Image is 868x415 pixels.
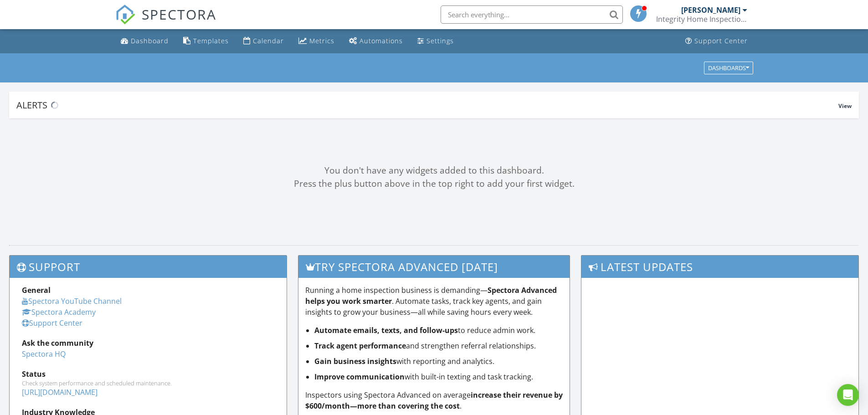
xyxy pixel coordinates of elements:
[22,387,98,397] a: [URL][DOMAIN_NAME]
[9,164,859,177] div: You don't have any widgets added to this dashboard.
[10,256,287,278] h3: Support
[314,372,405,382] strong: Improve communication
[837,384,859,406] div: Open Intercom Messenger
[704,61,753,74] button: Dashboards
[314,340,563,351] li: and strengthen referral relationships.
[360,36,403,45] div: Automations
[22,369,274,379] div: Status
[16,99,838,111] div: Alerts
[656,15,747,24] div: Integrity Home Inspections of Florida, LLC
[345,33,406,50] a: Automations (Basic)
[314,356,396,366] strong: Gain business insights
[309,36,334,45] div: Metrics
[253,36,284,45] div: Calendar
[314,371,563,382] li: with built-in texting and task tracking.
[305,390,563,411] strong: increase their revenue by $600/month—more than covering the cost
[305,389,563,411] p: Inspectors using Spectora Advanced on average .
[414,33,457,50] a: Settings
[314,325,563,336] li: to reduce admin work.
[708,65,749,71] div: Dashboards
[441,5,623,24] input: Search everything...
[115,5,135,25] img: The Best Home Inspection Software - Spectora
[22,285,51,295] strong: General
[22,318,82,328] a: Support Center
[22,338,274,348] div: Ask the community
[22,296,122,306] a: Spectora YouTube Channel
[305,285,557,306] strong: Spectora Advanced helps you work smarter
[314,341,406,351] strong: Track agent performance
[180,33,232,50] a: Templates
[298,256,570,278] h3: Try spectora advanced [DATE]
[305,285,563,318] p: Running a home inspection business is demanding— . Automate tasks, track key agents, and gain ins...
[581,256,858,278] h3: Latest Updates
[694,36,748,45] div: Support Center
[193,36,229,45] div: Templates
[838,102,852,110] span: View
[22,349,66,359] a: Spectora HQ
[240,33,288,50] a: Calendar
[681,5,740,15] div: [PERSON_NAME]
[117,33,172,50] a: Dashboard
[314,325,458,335] strong: Automate emails, texts, and follow-ups
[142,5,216,24] span: SPECTORA
[426,36,454,45] div: Settings
[295,33,338,50] a: Metrics
[115,12,216,31] a: SPECTORA
[9,177,859,190] div: Press the plus button above in the top right to add your first widget.
[682,33,751,50] a: Support Center
[22,379,274,387] div: Check system performance and scheduled maintenance.
[314,356,563,367] li: with reporting and analytics.
[22,307,96,317] a: Spectora Academy
[131,36,169,45] div: Dashboard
